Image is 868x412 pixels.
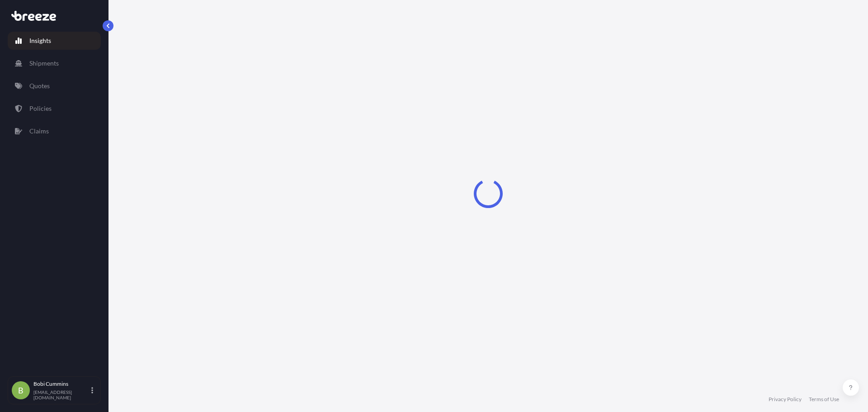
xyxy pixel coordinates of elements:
[8,54,101,72] a: Shipments
[8,99,101,118] a: Policies
[29,36,51,45] p: Insights
[809,396,839,403] a: Terms of Use
[769,396,802,403] a: Privacy Policy
[29,127,49,136] p: Claims
[18,386,24,395] span: B
[29,104,52,113] p: Policies
[33,389,90,400] p: [EMAIL_ADDRESS][DOMAIN_NAME]
[8,32,101,50] a: Insights
[29,81,50,90] p: Quotes
[8,77,101,95] a: Quotes
[33,380,90,388] p: Bobi Cummins
[29,59,59,68] p: Shipments
[8,122,101,140] a: Claims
